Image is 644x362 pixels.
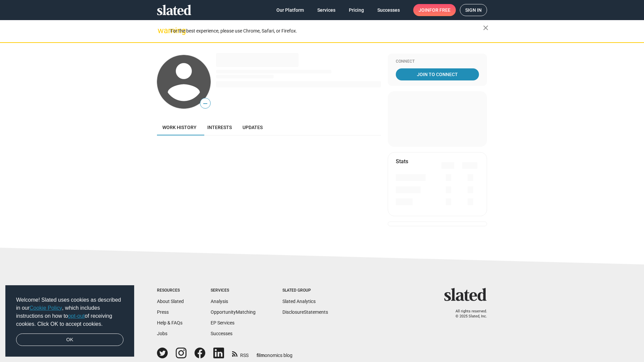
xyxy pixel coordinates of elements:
[282,309,328,315] a: DisclosureStatements
[157,119,202,135] a: Work history
[257,347,292,359] a: filmonomics blog
[30,305,62,311] a: Cookie Policy
[170,26,483,36] div: For the best experience, please use Chrome, Safari, or Firefox.
[5,285,134,357] div: cookieconsent
[211,320,234,325] a: EP Services
[282,288,328,293] div: Slated Group
[372,4,405,16] a: Successes
[349,4,364,16] span: Pricing
[158,26,166,35] mat-icon: warning
[397,68,478,80] span: Join To Connect
[211,309,256,315] a: OpportunityMatching
[162,125,197,130] span: Work history
[232,348,249,359] a: RSS
[413,4,456,16] a: Joinfor free
[16,334,123,346] a: dismiss cookie message
[317,4,335,16] span: Services
[157,288,184,293] div: Resources
[202,119,237,135] a: Interests
[157,309,169,315] a: Press
[396,59,479,64] div: Connect
[257,353,265,358] span: film
[482,24,490,32] mat-icon: close
[343,4,369,16] a: Pricing
[271,4,309,16] a: Our Platform
[419,4,450,16] span: Join
[157,331,167,336] a: Jobs
[157,320,182,325] a: Help & FAQs
[157,299,184,304] a: About Slated
[237,119,268,135] a: Updates
[68,313,85,319] a: opt-out
[429,4,450,16] span: for free
[282,299,316,304] a: Slated Analytics
[200,99,210,108] span: —
[460,4,487,16] a: Sign in
[396,158,408,165] mat-card-title: Stats
[211,299,228,304] a: Analysis
[465,4,482,16] span: Sign in
[211,331,232,336] a: Successes
[312,4,341,16] a: Services
[377,4,400,16] span: Successes
[16,296,123,328] span: Welcome! Slated uses cookies as described in our , which includes instructions on how to of recei...
[211,288,256,293] div: Services
[396,68,479,80] a: Join To Connect
[243,125,263,130] span: Updates
[276,4,304,16] span: Our Platform
[448,309,487,319] p: All rights reserved. © 2025 Slated, Inc.
[207,125,232,130] span: Interests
